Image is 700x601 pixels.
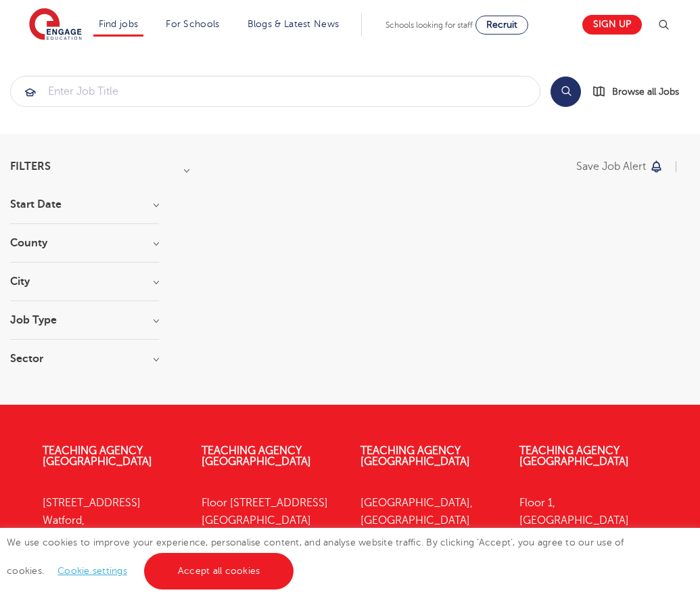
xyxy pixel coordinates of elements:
[7,537,624,576] span: We use cookies to improve your experience, personalise content, and analyse website traffic. By c...
[551,76,581,107] button: Search
[10,238,159,248] h3: County
[29,8,82,42] img: Engage Education
[144,553,294,589] a: Accept all cookies
[10,199,159,210] h3: Start Date
[10,276,159,287] h3: City
[57,566,127,576] a: Cookie settings
[360,445,470,468] a: Teaching Agency [GEOGRAPHIC_DATA]
[248,19,340,29] a: Blogs & Latest News
[475,16,528,35] a: Recruit
[576,161,646,172] p: Save job alert
[10,353,159,364] h3: Sector
[360,494,499,601] p: [GEOGRAPHIC_DATA], [GEOGRAPHIC_DATA] [GEOGRAPHIC_DATA], LS1 5SH 0113 323 7633
[10,161,51,172] span: Filters
[43,494,181,583] p: [STREET_ADDRESS] Watford, WD17 1SZ 01923 281040
[582,15,642,35] a: Sign up
[519,445,629,468] a: Teaching Agency [GEOGRAPHIC_DATA]
[386,20,473,30] span: Schools looking for staff
[592,84,690,99] a: Browse all Jobs
[99,19,139,29] a: Find jobs
[576,161,663,172] button: Save job alert
[10,76,540,107] div: Submit
[11,76,540,106] input: Submit
[202,494,340,601] p: Floor [STREET_ADDRESS] [GEOGRAPHIC_DATA] [GEOGRAPHIC_DATA], BN1 3XF 01273 447633
[202,445,311,468] a: Teaching Agency [GEOGRAPHIC_DATA]
[486,20,517,30] span: Recruit
[43,445,152,468] a: Teaching Agency [GEOGRAPHIC_DATA]
[166,19,219,29] a: For Schools
[10,315,159,326] h3: Job Type
[612,84,679,99] span: Browse all Jobs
